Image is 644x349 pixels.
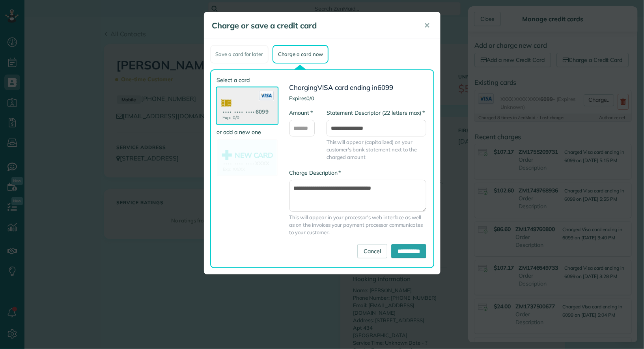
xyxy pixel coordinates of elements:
span: 0/0 [306,95,314,101]
div: Save a card for later [210,45,269,63]
h4: Expires [289,95,426,101]
a: Cancel [357,244,387,258]
label: Amount [289,109,313,117]
label: or add a new one [217,128,278,136]
span: VISA [317,83,333,91]
label: Charge Description [289,169,341,177]
label: Statement Descriptor (22 letters max) [327,109,425,117]
span: This will appear (capitalized) on your customer's bank statement next to the charged amount [327,138,426,161]
span: This will appear in your processor's web interface as well as on the invoices your payment proces... [289,214,426,236]
span: 6099 [378,83,394,91]
h5: Charge or save a credit card [212,20,413,31]
div: Charge a card now [273,45,329,63]
span: ✕ [424,21,430,30]
label: Select a card [217,76,278,84]
h3: Charging card ending in [289,84,426,91]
